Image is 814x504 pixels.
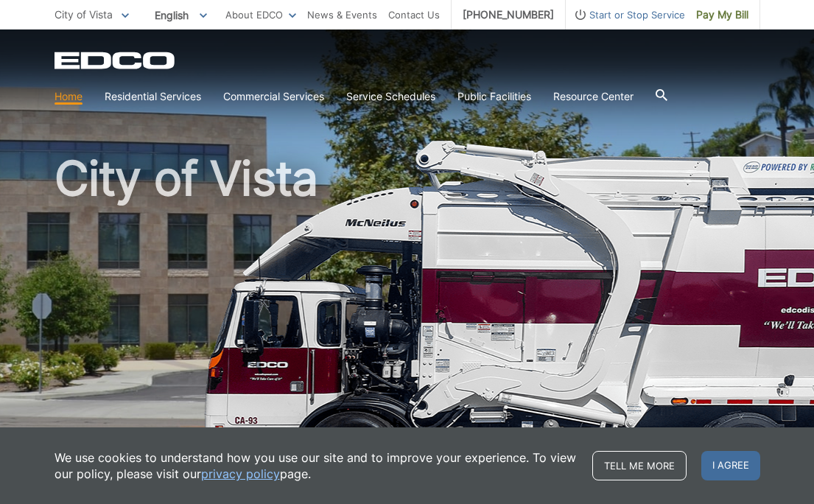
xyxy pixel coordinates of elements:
a: Home [55,88,83,105]
a: Service Schedules [346,88,435,105]
span: I agree [701,451,760,480]
p: We use cookies to understand how you use our site and to improve your experience. To view our pol... [55,449,578,482]
span: Pay My Bill [696,7,748,23]
a: Commercial Services [223,88,324,105]
a: EDCD logo. Return to the homepage. [55,52,177,69]
a: Contact Us [388,7,440,23]
a: Public Facilities [457,88,531,105]
a: Tell me more [592,451,687,480]
span: English [144,3,218,27]
a: Resource Center [553,88,634,105]
span: City of Vista [55,8,113,21]
a: About EDCO [225,7,296,23]
a: News & Events [307,7,377,23]
a: Residential Services [105,88,201,105]
a: privacy policy [201,466,280,482]
h1: City of Vista [55,155,760,478]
